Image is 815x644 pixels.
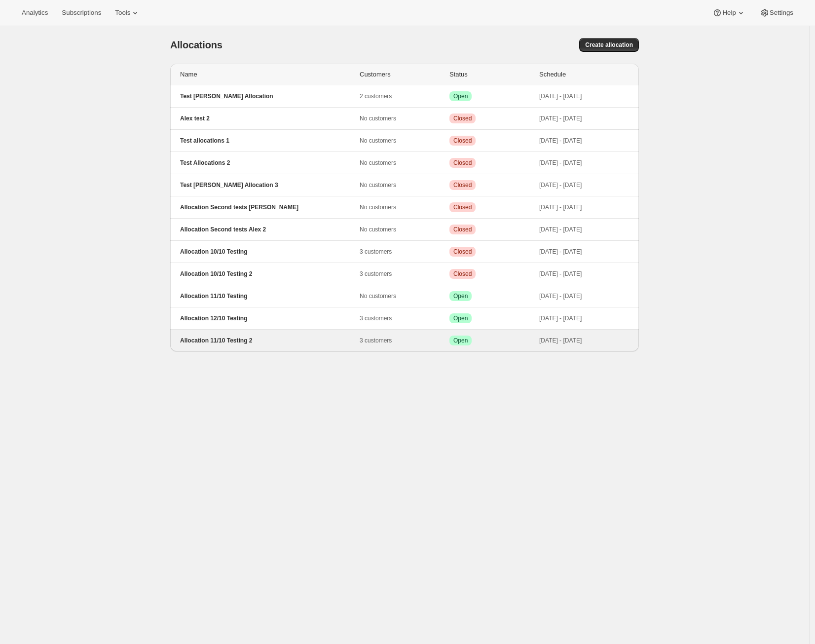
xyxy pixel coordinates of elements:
[453,92,468,100] span: Open
[539,226,629,233] p: [DATE] - [DATE]
[180,114,360,122] p: Alex test 2
[539,203,629,211] p: [DATE] - [DATE]
[449,70,539,79] div: Status
[722,9,736,17] span: Help
[180,70,360,79] div: Name
[453,270,472,278] span: Closed
[453,137,472,145] span: Closed
[585,41,633,49] span: Create allocation
[360,226,449,233] p: No customers
[770,9,793,17] span: Settings
[539,114,629,122] p: [DATE] - [DATE]
[453,159,472,167] span: Closed
[360,203,449,211] p: No customers
[453,181,472,189] span: Closed
[360,337,449,344] p: 3 customers
[360,114,449,122] p: No customers
[360,137,449,145] p: No customers
[180,270,360,278] p: Allocation 10/10 Testing 2
[453,203,472,211] span: Closed
[115,9,130,17] span: Tools
[180,226,360,233] p: Allocation Second tests Alex 2
[706,6,751,20] button: Help
[539,314,629,322] p: [DATE] - [DATE]
[109,6,146,20] button: Tools
[360,159,449,167] p: No customers
[360,70,449,79] div: Customers
[453,248,472,256] span: Closed
[360,92,449,100] p: 2 customers
[539,270,629,278] p: [DATE] - [DATE]
[62,9,101,17] span: Subscriptions
[539,181,629,189] p: [DATE] - [DATE]
[22,9,48,17] span: Analytics
[180,248,360,256] p: Allocation 10/10 Testing
[180,292,360,300] p: Allocation 11/10 Testing
[16,6,54,20] button: Analytics
[360,314,449,322] p: 3 customers
[453,114,472,122] span: Closed
[360,248,449,256] p: 3 customers
[180,203,360,211] p: Allocation Second tests [PERSON_NAME]
[453,226,472,233] span: Closed
[180,159,360,167] p: Test Allocations 2
[180,181,360,189] p: Test [PERSON_NAME] Allocation 3
[360,292,449,300] p: No customers
[539,92,629,100] p: [DATE] - [DATE]
[453,337,468,344] span: Open
[180,137,360,145] p: Test allocations 1
[360,181,449,189] p: No customers
[579,38,639,52] button: Create allocation
[539,292,629,300] p: [DATE] - [DATE]
[539,137,629,145] p: [DATE] - [DATE]
[180,314,360,322] p: Allocation 12/10 Testing
[180,337,360,344] p: Allocation 11/10 Testing 2
[539,70,629,79] div: Schedule
[539,159,629,167] p: [DATE] - [DATE]
[56,6,107,20] button: Subscriptions
[754,6,799,20] button: Settings
[170,39,222,51] span: Allocations
[539,337,629,344] p: [DATE] - [DATE]
[180,92,360,100] p: Test [PERSON_NAME] Allocation
[453,314,468,322] span: Open
[360,270,449,278] p: 3 customers
[539,248,629,256] p: [DATE] - [DATE]
[453,292,468,300] span: Open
